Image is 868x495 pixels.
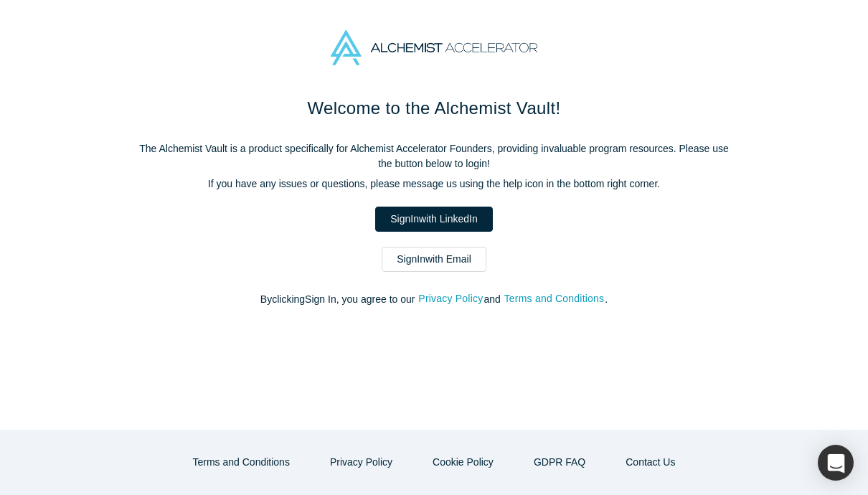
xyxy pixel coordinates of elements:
[418,291,483,307] button: Privacy Policy
[133,141,735,171] p: The Alchemist Vault is a product specifically for Alchemist Accelerator Founders, providing inval...
[382,247,486,272] a: SignInwith Email
[133,176,735,192] p: If you have any issues or questions, please message us using the help icon in the bottom right co...
[418,450,509,475] button: Cookie Policy
[331,30,537,65] img: Alchemist Accelerator Logo
[133,95,735,121] h1: Welcome to the Alchemist Vault!
[504,291,605,307] button: Terms and Conditions
[375,207,492,232] a: SignInwith LinkedIn
[315,450,407,475] button: Privacy Policy
[178,450,305,475] button: Terms and Conditions
[610,450,690,475] a: Contact Us
[133,292,735,307] p: By clicking Sign In , you agree to our and .
[519,450,600,475] a: GDPR FAQ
